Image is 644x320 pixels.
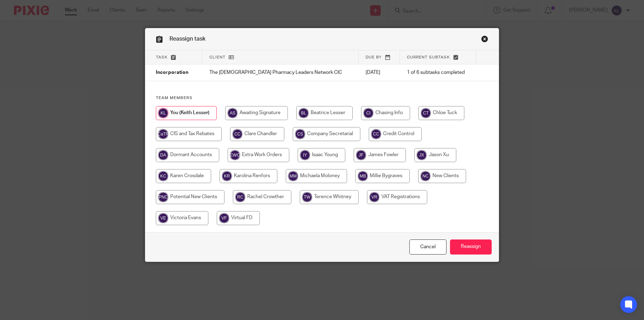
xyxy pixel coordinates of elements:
input: Reassign [450,239,492,255]
span: Task [156,55,168,59]
a: Close this dialog window [409,239,446,255]
span: Reassign task [169,36,206,42]
p: [DATE] [366,69,393,76]
span: Incorporation [156,70,188,75]
td: 1 of 6 subtasks completed [400,64,477,81]
span: Current subtask [407,55,450,59]
span: Due by [366,55,382,59]
span: Client [209,55,226,59]
p: The [DEMOGRAPHIC_DATA] Pharmacy Leaders Network CIC [209,69,352,76]
a: Close this dialog window [481,35,488,45]
h4: Team members [156,95,488,101]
